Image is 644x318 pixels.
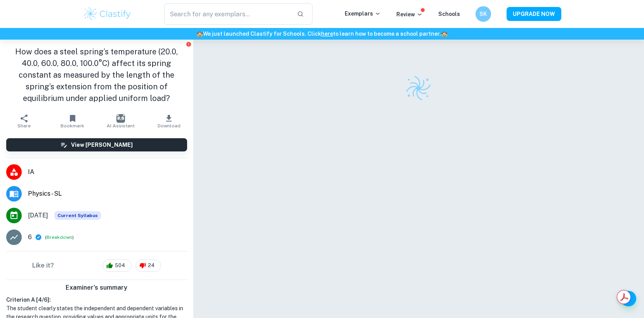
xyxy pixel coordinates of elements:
span: Physics - SL [28,189,187,198]
a: here [321,31,333,37]
span: Current Syllabus [54,211,101,220]
img: Clastify logo [405,75,432,102]
button: View [PERSON_NAME] [6,138,187,151]
button: Breakdown [47,234,72,241]
h6: Examiner's summary [3,283,190,292]
a: Schools [438,11,460,17]
span: [DATE] [28,211,48,220]
span: 🏫 [196,31,203,37]
h1: How does a steel spring’s temperature (20.0, 40.0, 60.0, 80.0, 100.0°C) affect its spring constan... [6,46,187,104]
span: 🏫 [441,31,448,37]
button: UPGRADE NOW [507,7,561,21]
button: AI Assistant [97,110,145,132]
button: Bookmark [48,110,96,132]
h6: SK [479,10,488,18]
span: 504 [111,262,129,269]
span: ( ) [45,234,74,241]
button: SK [476,6,491,22]
button: Report issue [186,41,192,47]
div: This exemplar is based on the current syllabus. Feel free to refer to it for inspiration/ideas wh... [54,211,101,220]
h6: We just launched Clastify for Schools. Click to learn how to become a school partner. [2,30,642,38]
p: 6 [28,233,32,242]
div: 24 [135,259,161,272]
h6: View [PERSON_NAME] [71,141,133,149]
h6: Like it? [32,261,54,270]
span: IA [28,167,187,177]
span: Bookmark [61,123,84,129]
span: 24 [144,262,159,269]
span: AI Assistant [107,123,135,129]
input: Search for any exemplars... [164,3,291,25]
p: Review [396,10,423,19]
p: Exemplars [345,9,381,18]
img: AI Assistant [116,114,125,123]
div: 504 [102,259,132,272]
h6: Criterion A [ 4 / 6 ]: [6,295,187,304]
span: Download [158,123,181,129]
img: Clastify logo [83,6,132,22]
button: Download [145,110,193,132]
span: Share [17,123,31,129]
